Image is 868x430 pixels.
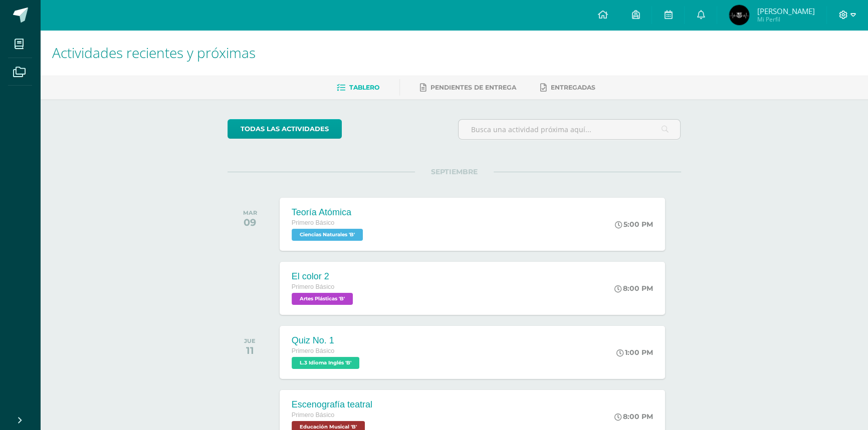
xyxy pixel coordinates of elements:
span: Ciencias Naturales 'B' [292,229,363,241]
span: [PERSON_NAME] [757,6,814,16]
a: Tablero [337,80,379,96]
div: 11 [244,344,256,356]
img: 268cd5fa087cba37e991371f30ff5b70.png [729,5,749,25]
div: MAR [243,209,257,216]
div: 8:00 PM [614,284,653,293]
input: Busca una actividad próxima aquí... [459,120,681,139]
div: JUE [244,337,256,344]
span: Mi Perfil [757,15,814,24]
span: Tablero [349,84,379,91]
div: Escenografía teatral [292,399,372,410]
span: SEPTIEMBRE [415,167,494,176]
div: Quiz No. 1 [292,335,362,346]
span: Primero Básico [292,411,334,418]
div: 5:00 PM [615,220,653,229]
span: L.3 Idioma Inglés 'B' [292,357,359,369]
div: El color 2 [292,271,355,282]
div: 09 [243,216,257,228]
span: Primero Básico [292,283,334,290]
a: Pendientes de entrega [420,80,516,96]
div: 1:00 PM [616,348,653,357]
span: Entregadas [551,84,595,91]
span: Actividades recientes y próximas [52,43,256,62]
div: Teoría Atómica [292,207,365,218]
div: 8:00 PM [614,412,653,421]
a: Entregadas [540,80,595,96]
span: Pendientes de entrega [430,84,516,91]
span: Primero Básico [292,347,334,354]
a: todas las Actividades [228,119,342,139]
span: Primero Básico [292,219,334,226]
span: Artes Plásticas 'B' [292,293,353,305]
